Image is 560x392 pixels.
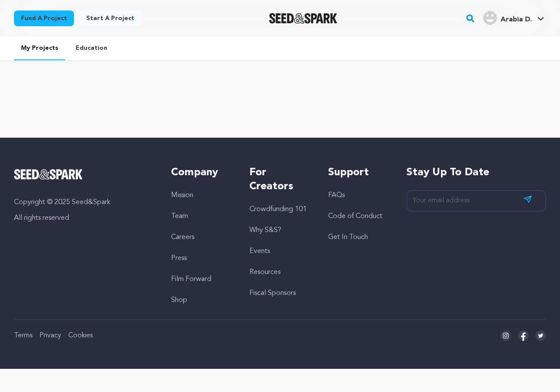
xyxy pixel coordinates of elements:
[171,192,193,199] a: Mission
[171,255,187,262] a: Press
[269,13,338,24] a: Seed&Spark Homepage
[249,269,280,276] a: Resources
[249,248,270,255] a: Events
[249,166,310,194] h5: For Creators
[14,10,74,26] a: Fund a project
[249,290,296,297] a: Fiscal Sponsors
[481,9,546,28] span: Arabia D.'s Profile
[39,332,61,339] a: Privacy
[171,276,211,283] a: Film Forward
[14,332,32,339] a: Terms
[406,190,546,212] input: Your email address
[14,197,154,208] p: Copyright © 2025 Seed&Spark
[249,206,307,213] a: Crowdfunding 101
[481,9,546,25] a: Arabia D.'s Profile
[269,13,338,24] img: Seed&Spark Logo Dark Mode
[328,234,368,241] a: Get In Touch
[328,192,345,199] a: FAQs
[500,16,532,23] span: Arabia D.
[171,297,187,304] a: Shop
[328,213,382,220] a: Code of Conduct
[14,169,83,180] img: Seed&Spark Logo
[171,213,188,220] a: Team
[14,169,154,180] a: Seed&Spark Homepage
[328,166,389,180] h5: Support
[14,37,65,60] a: My Projects
[171,166,232,180] h5: Company
[483,11,532,25] div: Arabia D.'s Profile
[483,11,497,25] img: user.png
[69,37,114,59] a: Education
[79,10,141,26] a: Start a project
[68,332,93,339] a: Cookies
[406,166,546,180] h5: Stay up to date
[171,234,194,241] a: Careers
[14,213,154,223] p: All rights reserved
[249,227,281,234] a: Why S&S?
